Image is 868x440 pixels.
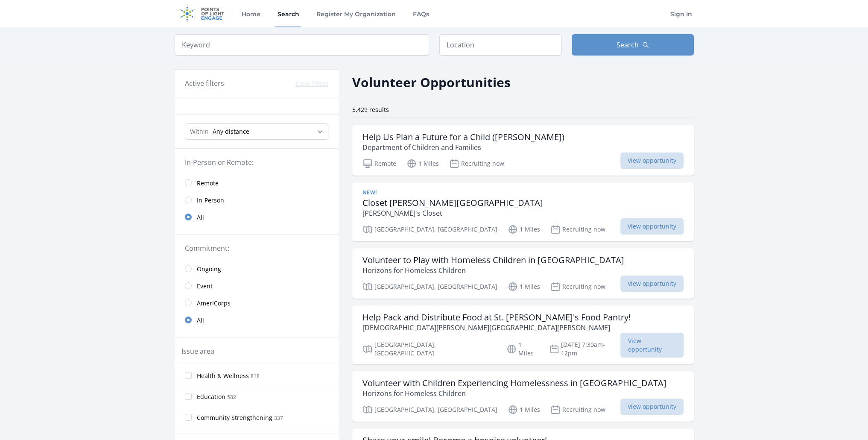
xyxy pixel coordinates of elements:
[572,34,694,56] button: Search
[620,153,684,169] span: View opportunity
[181,346,214,356] legend: Issue area
[295,79,328,88] button: Clear filters
[362,340,497,358] p: [GEOGRAPHIC_DATA], [GEOGRAPHIC_DATA]
[185,78,224,88] h3: Active filters
[197,316,204,325] span: All
[406,158,439,169] p: 1 Miles
[620,399,684,415] span: View opportunity
[362,282,497,292] p: [GEOGRAPHIC_DATA], [GEOGRAPHIC_DATA]
[197,213,204,222] span: All
[620,333,683,358] span: View opportunity
[185,372,192,379] input: Health & Wellness 818
[550,282,605,292] p: Recruiting now
[175,191,339,208] a: In-Person
[508,224,540,235] p: 1 Miles
[175,294,339,311] a: AmeriCorps
[175,208,339,226] a: All
[175,174,339,191] a: Remote
[175,34,429,56] input: Keyword
[439,34,561,56] input: Location
[362,255,624,265] h3: Volunteer to Play with Homeless Children in [GEOGRAPHIC_DATA]
[508,282,540,292] p: 1 Miles
[185,414,192,421] input: Community Strengthening 337
[197,282,213,290] span: Event
[227,393,236,401] span: 582
[197,179,219,188] span: Remote
[549,340,621,358] p: [DATE] 7:30am-12pm
[352,182,694,241] a: New! Closet [PERSON_NAME][GEOGRAPHIC_DATA] [PERSON_NAME]'s Closet [GEOGRAPHIC_DATA], [GEOGRAPHIC_...
[362,312,631,323] h3: Help Pack and Distribute Food at St. [PERSON_NAME]'s Food Pantry!
[352,125,694,176] a: Help Us Plan a Future for a Child ([PERSON_NAME]) Department of Children and Families Remote 1 Mi...
[362,132,564,142] h3: Help Us Plan a Future for a Child ([PERSON_NAME])
[197,393,225,401] span: Education
[362,388,666,399] p: Horizons for Homeless Children
[352,305,694,364] a: Help Pack and Distribute Food at St. [PERSON_NAME]'s Food Pantry! [DEMOGRAPHIC_DATA][PERSON_NAME]...
[185,243,328,253] legend: Commitment:
[251,373,260,380] span: 818
[185,157,328,167] legend: In-Person or Remote:
[617,40,639,50] span: Search
[550,405,605,415] p: Recruiting now
[620,276,684,292] span: View opportunity
[620,218,684,235] span: View opportunity
[175,260,339,277] a: Ongoing
[197,265,221,273] span: Ongoing
[352,106,389,114] span: 5,429 results
[362,198,543,208] h3: Closet [PERSON_NAME][GEOGRAPHIC_DATA]
[197,196,224,205] span: In-Person
[197,414,272,422] span: Community Strengthening
[175,277,339,294] a: Event
[362,224,497,235] p: [GEOGRAPHIC_DATA], [GEOGRAPHIC_DATA]
[362,189,377,196] span: New!
[175,311,339,329] a: All
[508,405,540,415] p: 1 Miles
[506,340,538,358] p: 1 Miles
[197,372,249,380] span: Health & Wellness
[550,224,605,235] p: Recruiting now
[362,405,497,415] p: [GEOGRAPHIC_DATA], [GEOGRAPHIC_DATA]
[362,208,543,218] p: [PERSON_NAME]'s Closet
[362,323,631,333] p: [DEMOGRAPHIC_DATA][PERSON_NAME][GEOGRAPHIC_DATA][PERSON_NAME]
[362,142,564,153] p: Department of Children and Families
[449,158,504,169] p: Recruiting now
[352,248,694,299] a: Volunteer to Play with Homeless Children in [GEOGRAPHIC_DATA] Horizons for Homeless Children [GEO...
[185,123,328,140] select: Search Radius
[352,371,694,422] a: Volunteer with Children Experiencing Homelessness in [GEOGRAPHIC_DATA] Horizons for Homeless Chil...
[274,414,283,422] span: 337
[197,299,231,308] span: AmeriCorps
[362,158,396,169] p: Remote
[352,73,511,92] h2: Volunteer Opportunities
[185,393,192,400] input: Education 582
[362,265,624,276] p: Horizons for Homeless Children
[362,378,666,388] h3: Volunteer with Children Experiencing Homelessness in [GEOGRAPHIC_DATA]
